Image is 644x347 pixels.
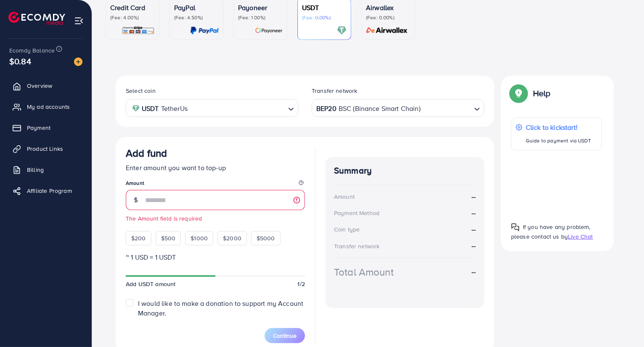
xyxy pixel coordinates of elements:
span: Continue [273,331,297,340]
img: Popup guide [511,223,519,231]
strong: USDT [142,103,159,115]
img: menu [74,16,84,26]
span: $500 [161,234,176,242]
span: I would like to make a donation to support my Account Manager. [138,299,303,318]
span: $1000 [191,234,208,242]
img: logo [8,12,65,25]
span: My ad accounts [27,103,70,111]
p: (Fee: 1.00%) [238,14,283,21]
h4: Summary [334,166,476,176]
p: PayPal [174,3,219,13]
p: (Fee: 0.00%) [302,14,347,21]
a: Overview [6,77,85,94]
div: Coin type [334,225,360,234]
button: Continue [265,328,305,343]
label: Select coin [126,87,156,95]
span: $5000 [257,234,275,242]
p: Click to kickstart! [526,122,591,132]
legend: Amount [126,179,305,190]
img: card [122,26,155,35]
div: Search for option [126,99,298,116]
a: Affiliate Program [6,182,85,199]
p: Enter amount you want to top-up [126,163,305,173]
span: $2000 [223,234,241,242]
span: Live Chat [568,232,593,241]
div: Total Amount [334,265,394,279]
strong: BEP20 [316,103,337,115]
small: The Amount field is required [126,214,305,223]
div: Payment Method [334,209,379,217]
h3: Add fund [126,147,167,159]
p: USDT [302,3,347,13]
span: Billing [27,166,44,174]
div: Transfer network [334,242,380,250]
strong: -- [472,208,476,218]
iframe: Chat [608,309,638,341]
p: (Fee: 4.50%) [174,14,219,21]
div: Search for option [312,99,484,116]
p: Payoneer [238,3,283,13]
a: Product Links [6,140,85,157]
input: Search for option [190,102,285,115]
span: Ecomdy Balance [9,46,55,55]
img: coin [132,105,140,112]
p: Guide to payment via USDT [526,136,591,146]
p: Airwallex [366,3,411,13]
img: image [74,58,82,66]
span: $200 [131,234,146,242]
span: Affiliate Program [27,187,72,195]
span: $0.84 [8,54,32,69]
a: Billing [6,161,85,178]
span: Overview [27,81,52,90]
strong: -- [472,225,476,234]
p: ~ 1 USD = 1 USDT [126,252,305,262]
p: (Fee: 0.00%) [366,14,411,21]
img: card [255,26,283,35]
label: Transfer network [312,87,358,95]
img: Popup guide [511,86,526,101]
a: My ad accounts [6,98,85,115]
p: Help [533,88,551,98]
strong: -- [472,192,476,202]
p: (Fee: 4.00%) [110,14,155,21]
span: If you have any problem, please contact us by [511,223,591,241]
span: TetherUs [161,103,188,115]
span: Payment [27,124,50,132]
span: 1/2 [298,280,305,288]
span: BSC (Binance Smart Chain) [339,103,421,115]
div: Amount [334,192,355,201]
input: Search for option [421,102,471,115]
img: card [337,26,347,35]
a: Payment [6,119,85,136]
p: Credit Card [110,3,155,13]
img: card [363,26,411,35]
span: Add USDT amount [126,280,175,288]
span: Product Links [27,145,63,153]
img: card [190,26,219,35]
strong: -- [472,267,476,277]
strong: -- [472,241,476,250]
